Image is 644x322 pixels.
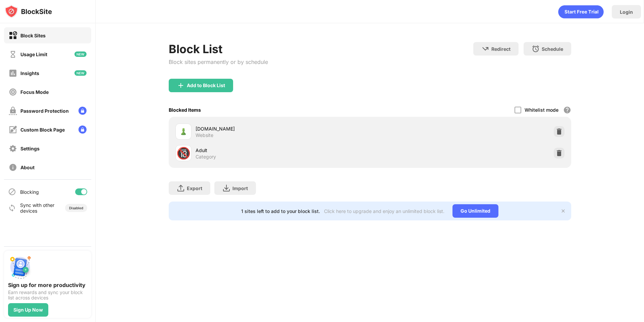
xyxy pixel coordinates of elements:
div: Adult [196,147,370,154]
div: Custom Block Page [20,127,65,133]
div: Settings [20,146,40,151]
img: push-signup.svg [8,255,32,279]
img: sync-icon.svg [8,204,16,212]
img: focus-off.svg [9,88,17,96]
div: Redirect [491,46,511,52]
div: Website [196,132,213,138]
div: Add to Block List [187,83,225,88]
div: [DOMAIN_NAME] [196,125,370,132]
div: Blocking [20,189,39,195]
div: Block List [169,42,268,56]
div: Password Protection [20,108,69,114]
div: Usage Limit [20,51,47,57]
div: About [20,165,35,170]
img: new-icon.svg [74,51,87,57]
div: Blocked Items [169,107,201,113]
div: Disabled [69,206,83,210]
div: Sign up for more productivity [8,282,87,288]
img: favicons [179,128,187,136]
img: insights-off.svg [9,69,17,77]
div: Import [232,185,248,191]
div: 🔞 [176,146,191,160]
img: password-protection-off.svg [9,107,17,115]
img: lock-menu.svg [78,107,87,115]
img: x-button.svg [560,208,566,214]
div: Whitelist mode [525,107,558,113]
div: Go Unlimited [452,204,498,218]
div: Focus Mode [20,89,49,95]
img: settings-off.svg [9,144,17,153]
img: blocking-icon.svg [8,188,16,196]
div: Block Sites [20,33,46,38]
img: new-icon.svg [74,70,87,76]
img: customize-block-page-off.svg [9,126,17,134]
img: lock-menu.svg [78,126,87,134]
img: about-off.svg [9,163,17,172]
div: Click here to upgrade and enjoy an unlimited block list. [324,208,444,214]
div: Login [620,9,633,15]
div: Sync with other devices [20,202,55,214]
div: Export [187,185,202,191]
img: time-usage-off.svg [9,50,17,59]
div: 1 sites left to add to your block list. [241,208,320,214]
div: Block sites permanently or by schedule [169,59,268,65]
div: Sign Up Now [13,307,43,313]
div: animation [558,5,604,19]
img: block-on.svg [9,31,17,40]
img: logo-blocksite.svg [5,5,52,18]
div: Earn rewards and sync your block list across devices [8,290,87,300]
div: Insights [20,70,39,76]
div: Schedule [542,46,563,52]
div: Category [196,154,216,160]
